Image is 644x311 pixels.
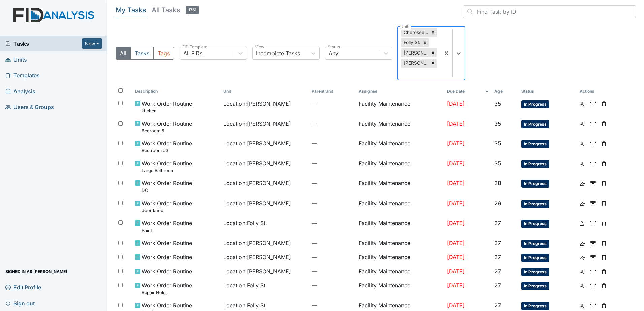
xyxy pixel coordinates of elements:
[356,176,444,196] td: Facility Maintenance
[447,100,465,107] span: [DATE]
[312,253,353,261] span: —
[312,100,353,108] span: —
[142,281,192,296] span: Work Order Routine Repair Holes
[186,6,199,14] span: 1751
[223,119,291,128] span: Location : [PERSON_NAME]
[590,253,596,261] a: Archive
[401,38,421,47] div: Folly St.
[447,120,465,127] span: [DATE]
[356,157,444,176] td: Facility Maintenance
[142,253,192,261] span: Work Order Routine
[82,38,102,49] button: New
[142,227,192,234] small: Paint
[142,147,192,154] small: Bed room #3
[521,302,549,310] span: In Progress
[590,119,596,128] a: Archive
[447,180,465,186] span: [DATE]
[356,85,444,97] th: Assignee
[601,253,607,261] a: Delete
[5,282,41,292] span: Edit Profile
[447,302,465,309] span: [DATE]
[356,250,444,265] td: Facility Maintenance
[223,281,267,289] span: Location : Folly St.
[142,108,192,114] small: kitchen
[521,240,549,248] span: In Progress
[356,265,444,279] td: Facility Maintenance
[329,49,339,57] div: Any
[601,267,607,275] a: Delete
[590,281,596,289] a: Archive
[312,239,353,247] span: —
[142,119,192,134] span: Work Order Routine Bedroom 5
[521,268,549,276] span: In Progress
[309,85,356,97] th: Toggle SortBy
[521,220,549,228] span: In Progress
[142,289,192,296] small: Repair Holes
[601,199,607,207] a: Delete
[494,254,501,261] span: 27
[5,102,54,112] span: Users & Groups
[142,187,192,194] small: DC
[142,100,192,114] span: Work Order Routine kitchen
[142,199,192,214] span: Work Order Routine door knob
[494,200,501,207] span: 29
[223,159,291,167] span: Location : [PERSON_NAME]
[494,220,501,227] span: 27
[521,140,549,148] span: In Progress
[447,220,465,227] span: [DATE]
[401,59,429,67] div: [PERSON_NAME]
[312,199,353,207] span: —
[223,253,291,261] span: Location : [PERSON_NAME]
[312,301,353,309] span: —
[590,219,596,227] a: Archive
[153,47,174,60] button: Tags
[223,139,291,147] span: Location : [PERSON_NAME]
[256,49,300,57] div: Incomplete Tasks
[142,219,192,234] span: Work Order Routine Paint
[5,40,82,48] a: Tasks
[356,236,444,250] td: Facility Maintenance
[356,279,444,299] td: Facility Maintenance
[118,88,123,93] input: Toggle All Rows Selected
[312,139,353,147] span: —
[521,100,549,108] span: In Progress
[356,197,444,216] td: Facility Maintenance
[356,216,444,236] td: Facility Maintenance
[312,219,353,227] span: —
[312,119,353,128] span: —
[601,281,607,289] a: Delete
[519,85,577,97] th: Toggle SortBy
[5,70,40,80] span: Templates
[223,179,291,187] span: Location : [PERSON_NAME]
[590,267,596,275] a: Archive
[152,5,199,15] h5: All Tasks
[116,47,174,60] div: Type filter
[590,159,596,167] a: Archive
[401,28,429,37] div: Cherokee Trail
[601,100,607,108] a: Delete
[223,267,291,275] span: Location : [PERSON_NAME]
[521,282,549,290] span: In Progress
[401,48,429,57] div: [PERSON_NAME]
[447,200,465,207] span: [DATE]
[142,179,192,194] span: Work Order Routine DC
[142,128,192,134] small: Bedroom 5
[5,266,67,277] span: Signed in as [PERSON_NAME]
[183,49,202,57] div: All FIDs
[447,160,465,167] span: [DATE]
[521,254,549,262] span: In Progress
[356,117,444,137] td: Facility Maintenance
[590,239,596,247] a: Archive
[142,167,192,174] small: Large Bathroom
[116,5,146,15] h5: My Tasks
[494,240,501,246] span: 27
[601,159,607,167] a: Delete
[5,54,27,65] span: Units
[601,179,607,187] a: Delete
[492,85,519,97] th: Toggle SortBy
[132,85,221,97] th: Toggle SortBy
[494,302,501,309] span: 27
[223,239,291,247] span: Location : [PERSON_NAME]
[494,100,501,107] span: 35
